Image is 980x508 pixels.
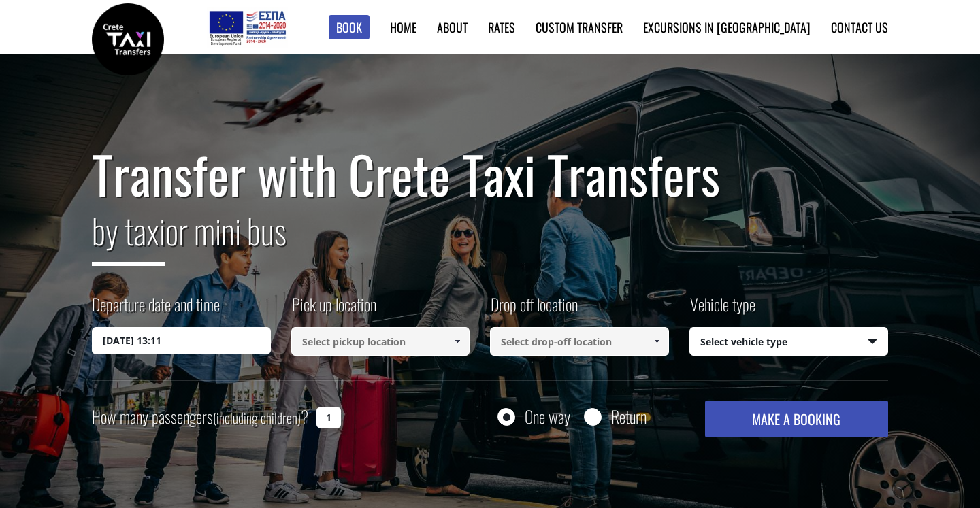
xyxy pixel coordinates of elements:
label: How many passengers ? [92,401,308,434]
a: Book [329,15,370,40]
label: Drop off location [490,292,578,327]
input: Select pickup location [291,327,470,356]
a: Rates [488,18,515,36]
a: About [437,18,468,36]
button: MAKE A BOOKING [705,401,888,437]
a: Contact us [831,18,888,36]
span: by taxi [92,205,165,266]
small: (including children) [213,407,301,428]
a: Home [390,18,416,36]
a: Show All Items [446,327,469,356]
a: Custom Transfer [536,18,623,36]
a: Excursions in [GEOGRAPHIC_DATA] [643,18,811,36]
img: e-bannersEUERDF180X90.jpg [207,7,288,48]
span: Select vehicle type [690,328,888,356]
input: Select drop-off location [490,327,669,356]
a: Crete Taxi Transfers | Safe Taxi Transfer Services from to Heraklion Airport, Chania Airport, Ret... [92,31,164,45]
a: Show All Items [645,327,668,356]
img: Crete Taxi Transfers | Safe Taxi Transfer Services from to Heraklion Airport, Chania Airport, Ret... [92,3,164,75]
h1: Transfer with Crete Taxi Transfers [92,146,888,203]
label: One way [525,408,570,425]
label: Return [611,408,647,425]
label: Departure date and time [92,292,220,327]
h2: or mini bus [92,203,888,276]
label: Pick up location [291,292,376,327]
label: Vehicle type [689,292,755,327]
